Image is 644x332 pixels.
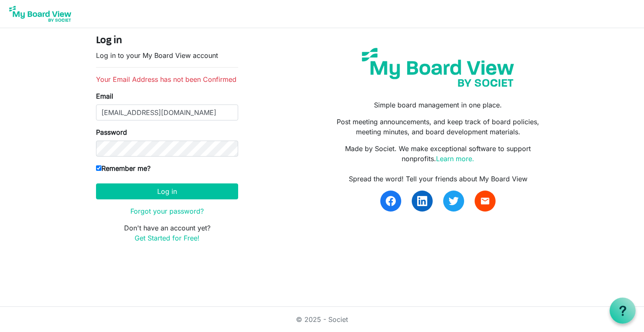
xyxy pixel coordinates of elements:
[96,50,238,60] p: Log in to your My Board View account
[96,91,113,101] label: Email
[96,35,238,47] h4: Log in
[417,196,427,206] img: linkedin.svg
[328,174,548,184] div: Spread the word! Tell your friends about My Board View
[96,223,238,243] p: Don't have an account yet?
[135,234,200,242] a: Get Started for Free!
[328,117,548,137] p: Post meeting announcements, and keep track of board policies, meeting minutes, and board developm...
[449,196,459,206] img: twitter.svg
[96,183,238,199] button: Log in
[356,42,520,93] img: my-board-view-societ.svg
[130,207,204,215] a: Forgot your password?
[296,315,348,324] a: © 2025 - Societ
[436,154,474,163] a: Learn more.
[96,127,127,137] label: Password
[475,191,496,212] a: email
[96,165,101,171] input: Remember me?
[328,144,548,164] p: Made by Societ. We make exceptional software to support nonprofits.
[328,100,548,110] p: Simple board management in one place.
[7,3,74,24] img: My Board View Logo
[386,196,396,206] img: facebook.svg
[480,196,490,206] span: email
[96,74,238,84] li: Your Email Address has not been Confirmed
[96,163,151,173] label: Remember me?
